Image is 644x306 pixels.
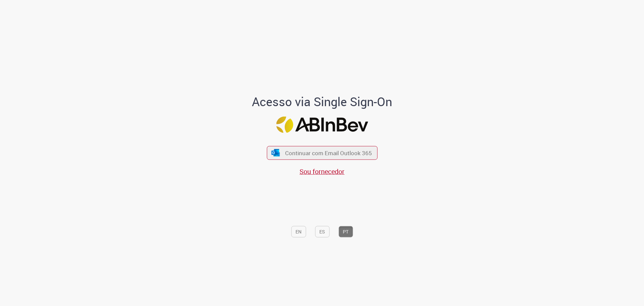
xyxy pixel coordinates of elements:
img: ícone Azure/Microsoft 360 [271,149,280,156]
button: EN [291,226,306,237]
button: ES [315,226,329,237]
span: Continuar com Email Outlook 365 [285,149,372,157]
button: ícone Azure/Microsoft 360 Continuar com Email Outlook 365 [267,146,377,160]
img: Logo ABInBev [276,116,368,133]
a: Sou fornecedor [300,167,344,176]
button: PT [338,226,353,237]
h1: Acesso via Single Sign-On [229,95,415,108]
